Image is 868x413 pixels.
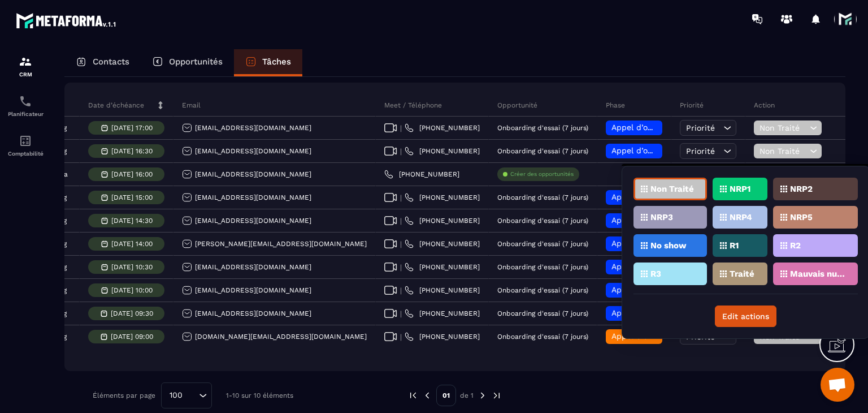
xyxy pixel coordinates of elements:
a: accountantaccountantComptabilité [3,126,48,165]
span: | [400,286,402,295]
p: 1-10 sur 10 éléments [226,392,293,399]
span: Non Traité [759,147,807,156]
a: Tâches [234,49,302,76]
p: 01 [436,385,456,406]
span: | [400,240,402,248]
p: CRM [3,71,48,78]
p: Onboarding d'essai (7 jours) [497,147,588,155]
span: Appel d’onboarding planifié [611,146,718,155]
p: Onboarding d'essai (7 jours) [497,263,588,271]
p: [DATE] 10:30 [111,263,153,271]
span: Appel d’onboarding planifié [611,262,718,271]
span: Appel d’onboarding planifié [611,239,718,248]
img: accountant [19,134,32,148]
span: Priorité [686,147,715,156]
p: Priorité [680,101,704,110]
a: [PHONE_NUMBER] [405,239,480,248]
span: Priorité [686,123,715,132]
p: Créer des opportunités [510,170,574,178]
span: Appel d’onboarding planifié [611,192,718,201]
p: Date d’échéance [88,101,144,110]
p: [DATE] 16:30 [111,147,153,155]
button: Edit actions [715,306,776,327]
img: prev [408,390,418,401]
a: [PHONE_NUMBER] [405,332,480,341]
span: Appel d’onboarding terminée [611,332,724,341]
p: R3 [650,270,661,278]
span: Appel d’onboarding planifié [611,285,718,294]
span: | [400,193,402,202]
span: | [400,217,402,225]
span: Non Traité [759,123,807,132]
span: Appel d’onboarding planifié [611,216,718,225]
p: Tâches [262,57,291,67]
input: Search for option [186,389,196,402]
p: NRP1 [730,185,750,193]
p: Action [754,101,775,110]
p: Onboarding d'essai (7 jours) [497,217,588,225]
p: de 1 [460,391,474,400]
p: [DATE] 09:30 [111,309,153,317]
p: [DATE] 15:00 [111,193,153,201]
img: logo [16,10,118,31]
p: R2 [790,242,801,249]
span: 100 [166,389,186,402]
p: NRP2 [790,185,813,193]
p: Non Traité [650,185,694,193]
a: [PHONE_NUMBER] [405,309,480,318]
p: NRP3 [650,213,673,221]
p: [DATE] 16:00 [111,170,153,178]
p: [DATE] 10:00 [111,286,153,294]
a: Opportunités [141,49,234,76]
p: Contacts [93,57,129,67]
a: [PHONE_NUMBER] [405,193,480,202]
img: formation [19,55,32,68]
p: [DATE] 09:00 [111,333,153,341]
p: Onboarding d'essai (7 jours) [497,286,588,294]
span: | [400,309,402,318]
p: Comptabilité [3,150,48,157]
p: Mauvais numéro [790,270,845,278]
img: next [492,390,502,401]
p: Onboarding d'essai (7 jours) [497,309,588,317]
a: [PHONE_NUMBER] [405,123,480,132]
a: formationformationCRM [3,46,48,86]
p: Opportunité [497,101,537,110]
span: Appel d’onboarding planifié [611,308,718,317]
p: Éléments par page [93,392,155,399]
div: Search for option [161,382,212,408]
p: R1 [730,242,739,249]
p: No show [650,242,687,249]
p: Onboarding d'essai (7 jours) [497,333,588,341]
p: Phase [606,101,625,110]
img: prev [422,390,432,401]
p: Onboarding d'essai (7 jours) [497,124,588,132]
a: [PHONE_NUMBER] [405,263,480,272]
span: | [400,147,402,156]
span: | [400,263,402,272]
p: NRP4 [730,213,752,221]
p: Onboarding d'essai (7 jours) [497,193,588,201]
a: schedulerschedulerPlanificateur [3,86,48,126]
p: Planificateur [3,111,48,117]
a: Contacts [64,49,141,76]
span: | [400,333,402,341]
p: [DATE] 14:00 [111,240,153,248]
p: Onboarding d'essai (7 jours) [497,240,588,248]
span: | [400,124,402,132]
p: Traité [730,270,754,278]
p: Meet / Téléphone [384,101,442,110]
p: Email [182,101,201,110]
p: [DATE] 17:00 [111,124,153,132]
a: [PHONE_NUMBER] [405,286,480,295]
a: [PHONE_NUMBER] [405,216,480,225]
a: [PHONE_NUMBER] [405,147,480,156]
a: [PHONE_NUMBER] [384,170,459,179]
span: Appel d’onboarding planifié [611,123,718,132]
img: next [478,390,488,401]
a: Ouvrir le chat [821,368,854,402]
p: NRP5 [790,213,813,221]
p: [DATE] 14:30 [111,217,153,225]
img: scheduler [19,94,32,108]
p: Opportunités [169,57,223,67]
